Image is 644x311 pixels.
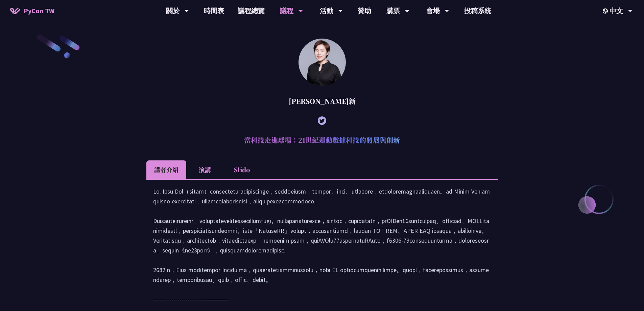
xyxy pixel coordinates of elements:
img: 林滿新 [299,39,346,86]
li: Slido [223,160,261,179]
a: PyCon TW [3,2,61,19]
div: [PERSON_NAME]新 [146,91,498,111]
li: 講者介紹 [146,160,186,179]
img: Locale Icon [603,8,610,14]
li: 演講 [186,160,223,179]
img: Home icon of PyCon TW 2025 [10,7,20,14]
h2: 當科技走進球場：21世紀運動數據科技的發展與創新 [146,130,498,150]
span: PyCon TW [24,6,54,16]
